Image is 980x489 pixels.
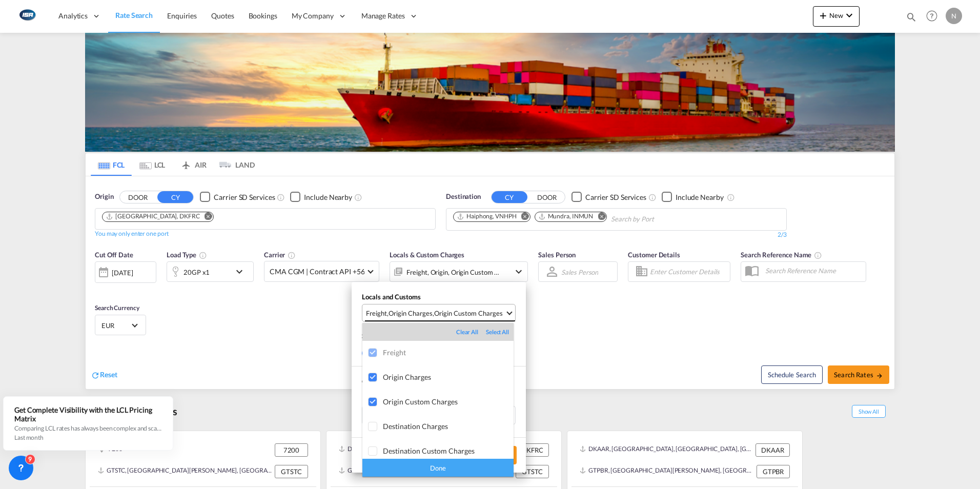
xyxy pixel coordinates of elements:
div: Done [362,459,514,477]
div: Freight [383,348,514,357]
div: Clear All [456,328,486,336]
div: Origin Custom Charges [383,397,514,406]
div: Select All [486,328,509,336]
div: Destination Charges [383,422,514,431]
div: Destination Custom Charges [383,446,514,455]
div: Origin Charges [383,373,514,381]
